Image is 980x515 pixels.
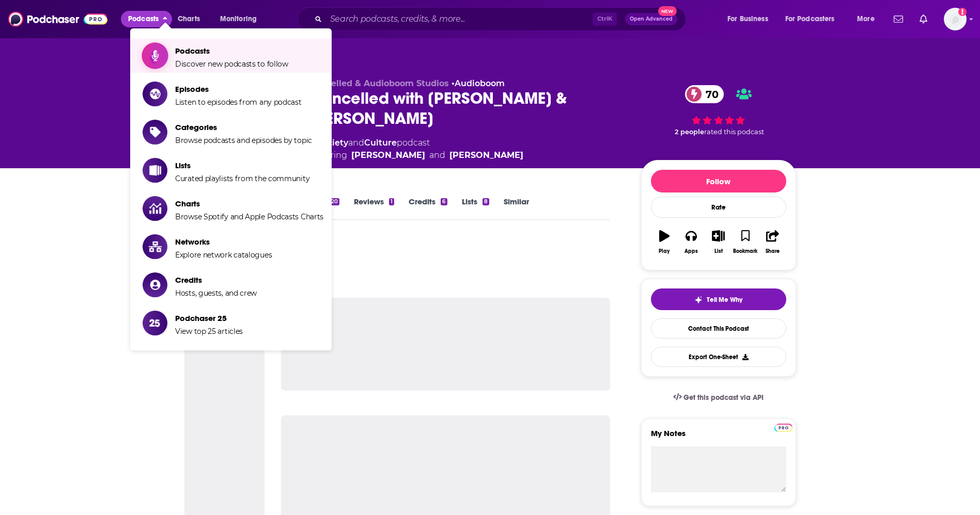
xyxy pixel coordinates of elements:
[759,223,786,261] button: Share
[213,11,270,27] button: open menu
[651,288,786,310] button: tell me why sparkleTell Me Why
[695,85,724,103] span: 70
[727,12,768,26] span: For Business
[409,197,447,220] a: Credits6
[694,296,703,304] img: tell me why sparkle
[309,137,523,162] div: A podcast
[944,8,967,30] img: User Profile
[8,9,107,29] img: Podchaser - Follow, Share and Rate Podcasts
[326,11,593,27] input: Search podcasts, credits, & more...
[651,318,786,339] a: Contact This Podcast
[857,12,875,26] span: More
[944,8,967,30] span: Logged in as evankrask
[455,78,505,88] a: Audioboom
[651,197,786,218] div: Rate
[389,198,394,205] div: 1
[685,248,698,254] div: Apps
[309,78,449,88] span: Cancelled & Audioboom Studios
[175,212,323,221] span: Browse Spotify and Apple Podcasts Charts
[462,197,489,220] a: Lists8
[685,85,724,103] a: 70
[175,327,243,336] span: View top 25 articles
[351,149,425,162] a: [PERSON_NAME]
[707,296,742,304] span: Tell Me Why
[175,250,272,260] span: Explore network catalogues
[651,223,678,261] button: Play
[714,248,723,254] div: List
[915,10,931,28] a: Show notifications dropdown
[625,13,677,25] button: Open AdvancedNew
[220,12,257,26] span: Monitoring
[175,275,257,285] span: Credits
[944,8,967,30] button: Show profile menu
[651,428,786,446] label: My Notes
[178,12,200,26] span: Charts
[429,149,445,162] span: and
[309,149,523,162] span: featuring
[658,6,677,16] span: New
[958,8,967,16] svg: Add a profile image
[720,11,781,27] button: open menu
[683,393,764,402] span: Get this podcast via API
[774,424,792,432] img: Podchaser Pro
[704,128,764,136] span: rated this podcast
[504,197,529,220] a: Similar
[659,248,670,254] div: Play
[175,237,272,247] span: Networks
[175,160,309,170] span: Lists
[850,11,888,27] button: open menu
[175,46,288,56] span: Podcasts
[441,198,447,205] div: 6
[732,223,759,261] button: Bookmark
[678,223,705,261] button: Apps
[175,313,243,323] span: Podchaser 25
[175,136,312,145] span: Browse podcasts and episodes by topic
[175,174,309,183] span: Curated playlists from the community
[733,248,757,254] div: Bookmark
[175,199,323,208] span: Charts
[593,12,617,26] span: Ctrl K
[175,59,288,69] span: Discover new podcasts to follow
[175,84,302,94] span: Episodes
[641,78,796,143] div: 70 2 peoplerated this podcast
[651,347,786,367] button: Export One-Sheet
[890,10,907,28] a: Show notifications dropdown
[785,12,835,26] span: For Podcasters
[774,422,792,432] a: Pro website
[364,138,397,148] a: Culture
[128,12,159,26] span: Podcasts
[452,78,505,88] span: •
[354,197,394,220] a: Reviews1
[171,11,206,27] a: Charts
[121,11,172,27] button: close menu
[766,248,780,254] div: Share
[449,149,523,162] a: [PERSON_NAME]
[675,128,704,136] span: 2 people
[175,98,302,107] span: Listen to episodes from any podcast
[175,122,312,132] span: Categories
[665,385,772,410] a: Get this podcast via API
[175,288,257,298] span: Hosts, guests, and crew
[779,11,850,27] button: open menu
[705,223,732,261] button: List
[651,170,786,192] button: Follow
[307,7,696,31] div: Search podcasts, credits, & more...
[630,17,673,22] span: Open Advanced
[483,198,489,205] div: 8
